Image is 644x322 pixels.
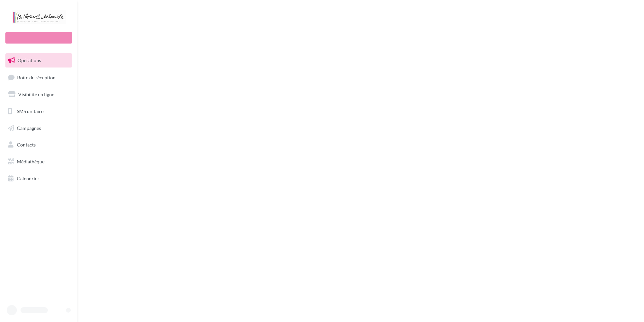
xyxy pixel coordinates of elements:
[18,57,41,63] span: Opérations
[17,125,41,131] span: Campagnes
[18,91,54,97] span: Visibilité en ligne
[4,121,73,135] a: Campagnes
[17,74,56,80] span: Boîte de réception
[5,32,72,44] div: Nouvelle campagne
[17,176,39,181] span: Calendrier
[4,171,73,186] a: Calendrier
[17,159,44,164] span: Médiathèque
[4,155,73,169] a: Médiathèque
[4,70,73,85] a: Boîte de réception
[4,53,73,68] a: Opérations
[4,87,73,102] a: Visibilité en ligne
[17,142,36,147] span: Contacts
[4,104,73,118] a: SMS unitaire
[17,108,43,114] span: SMS unitaire
[4,138,73,152] a: Contacts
